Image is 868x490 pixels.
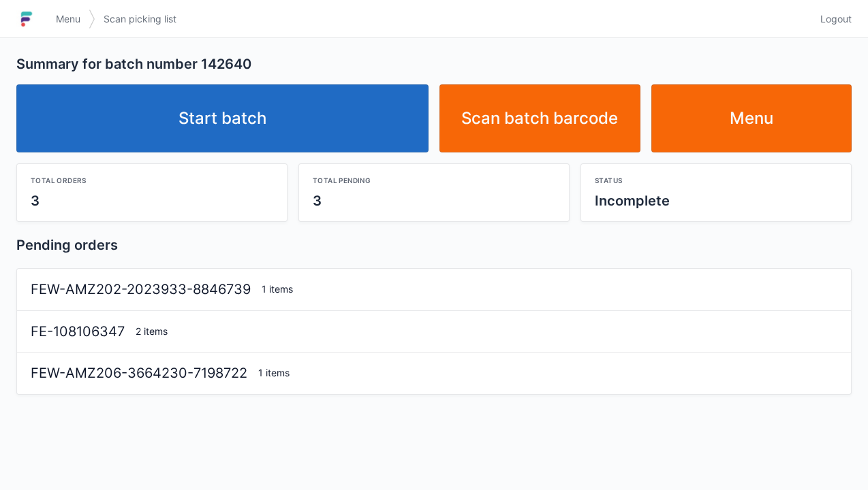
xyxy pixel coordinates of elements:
[439,84,640,152] a: Scan batch barcode
[313,175,555,186] div: Total pending
[104,12,176,26] span: Scan picking list
[16,84,429,152] a: Start batch
[651,84,852,152] a: Menu
[595,175,837,186] div: Status
[820,12,852,26] span: Logout
[95,7,185,31] a: Scan picking list
[812,7,852,31] a: Logout
[56,12,80,26] span: Menu
[16,8,37,30] img: logo-small.jpg
[31,191,273,210] div: 3
[595,191,837,210] div: Incomplete
[313,191,555,210] div: 3
[31,175,273,186] div: Total orders
[25,363,253,383] div: FEW-AMZ206-3664230-7198722
[48,7,89,31] a: Menu
[25,280,256,299] div: FEW-AMZ202-2023933-8846739
[130,325,843,338] div: 2 items
[256,282,843,296] div: 1 items
[89,3,95,35] img: svg>
[253,366,843,380] div: 1 items
[16,54,852,73] h2: Summary for batch number 142640
[25,322,130,342] div: FE-108106347
[16,235,852,255] h2: Pending orders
